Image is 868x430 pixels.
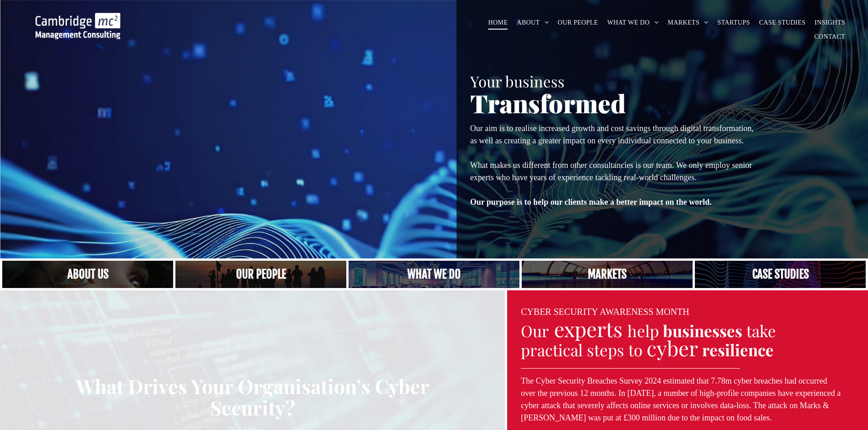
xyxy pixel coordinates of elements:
[36,13,120,39] img: Go to Homepage
[470,124,754,145] span: Our aim is to realise increased growth and cost savings through digital transformation, as well a...
[647,334,698,361] span: cyber
[7,375,498,419] a: What Drives Your Organisation’s Cyber Security?
[554,315,622,342] span: experts
[702,339,774,360] strong: resilience
[512,15,553,30] a: ABOUT
[2,261,173,288] a: Close up of woman's face, centered on her eyes
[470,161,752,182] span: What makes us different from other consultancies is our team. We only employ senior experts who h...
[755,15,810,30] a: CASE STUDIES
[483,15,512,30] a: HOME
[627,320,659,341] span: help
[349,261,519,288] a: A yoga teacher lifting his whole body off the ground in the peacock pose
[663,15,713,30] a: MARKETS
[521,376,841,422] span: The Cyber Security Breaches Survey 2024 estimated that 7.78m cyber breaches had occurred over the...
[470,197,712,207] strong: Our purpose is to help our clients make a better impact on the world.
[810,30,850,44] a: CONTACT
[521,320,776,361] span: take practical steps to
[810,15,850,30] a: INSIGHTS
[521,307,689,317] font: CYBER SECURITY AWARENESS MONTH
[470,71,565,91] span: Your business
[663,320,742,341] strong: businesses
[470,86,626,120] span: Transformed
[603,15,663,30] a: WHAT WE DO
[553,15,603,30] a: OUR PEOPLE
[521,320,549,341] span: Our
[175,261,346,288] a: A crowd in silhouette at sunset, on a rise or lookout point
[713,15,755,30] a: STARTUPS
